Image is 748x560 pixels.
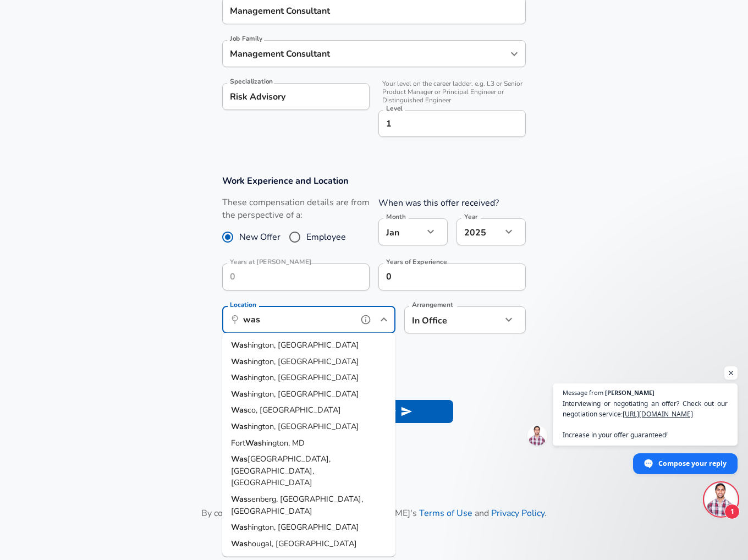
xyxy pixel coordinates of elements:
[227,45,504,62] input: Software Engineer
[231,521,248,532] strong: Was
[230,301,256,308] label: Location
[231,437,245,448] span: Fort
[386,105,403,112] label: Level
[222,196,370,222] label: These compensation details are from the perspective of a:
[248,421,359,432] span: hington, [GEOGRAPHIC_DATA]
[605,389,654,396] span: [PERSON_NAME]
[239,230,280,244] span: New Offer
[227,2,521,19] input: Software Engineer
[724,504,740,519] span: 1
[464,213,478,220] label: Year
[383,115,521,132] input: L3
[376,312,392,327] button: Close
[378,197,499,209] label: When was this offer received?
[248,372,359,383] span: hington, [GEOGRAPHIC_DATA]
[419,507,472,519] a: Terms of Use
[378,80,526,105] span: Your level on the career ladder. e.g. L3 or Senior Product Manager or Principal Engineer or Disti...
[248,355,359,366] span: hington, [GEOGRAPHIC_DATA]
[248,339,359,350] span: hington, [GEOGRAPHIC_DATA]
[404,306,485,333] div: In Office
[248,388,359,399] span: hington, [GEOGRAPHIC_DATA]
[378,218,424,245] div: Jan
[563,398,728,440] span: Interviewing or negotiating an offer? Check out our negotiation service: Increase in your offer g...
[248,404,341,415] span: co, [GEOGRAPHIC_DATA]
[231,453,248,464] strong: Was
[658,454,727,473] span: Compose your reply
[231,453,331,488] span: [GEOGRAPHIC_DATA], [GEOGRAPHIC_DATA], [GEOGRAPHIC_DATA]
[222,174,526,187] h3: Work Experience and Location
[491,507,544,519] a: Privacy Policy
[231,372,248,383] strong: Was
[306,230,346,244] span: Employee
[563,389,603,396] span: Message from
[378,263,502,290] input: 7
[230,78,273,85] label: Specialization
[386,213,405,220] label: Month
[230,259,312,265] label: Years at [PERSON_NAME]
[231,493,248,504] strong: Was
[222,263,345,290] input: 0
[222,83,370,110] input: Specialization
[248,521,359,532] span: hington, [GEOGRAPHIC_DATA]
[231,421,248,432] strong: Was
[231,355,248,366] strong: Was
[358,311,374,328] button: help
[705,483,738,516] div: Open chat
[231,493,363,517] span: senberg, [GEOGRAPHIC_DATA], [GEOGRAPHIC_DATA]
[231,339,248,350] strong: Was
[386,259,447,265] label: Years of Experience
[245,437,262,448] strong: Was
[231,388,248,399] strong: Was
[231,538,248,549] strong: Was
[262,437,305,448] span: hington, MD
[412,301,453,308] label: Arrangement
[248,538,357,549] span: hougal, [GEOGRAPHIC_DATA]
[230,35,262,42] label: Job Family
[231,404,248,415] strong: Was
[457,218,502,245] div: 2025
[507,46,522,62] button: Open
